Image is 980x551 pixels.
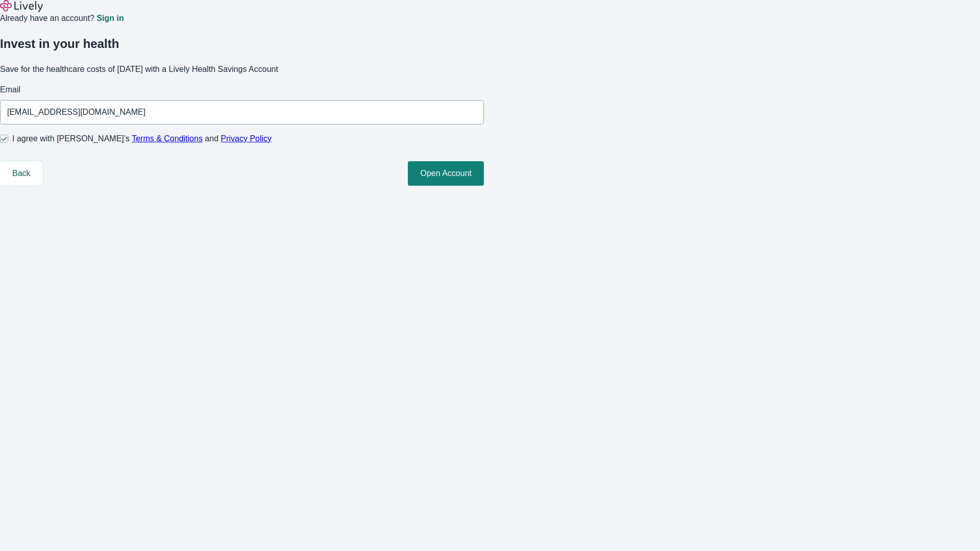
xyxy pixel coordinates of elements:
span: I agree with [PERSON_NAME]’s and [12,133,272,145]
a: Terms & Conditions [132,134,203,143]
a: Sign in [96,14,124,22]
a: Privacy Policy [221,134,272,143]
button: Open Account [408,161,484,186]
